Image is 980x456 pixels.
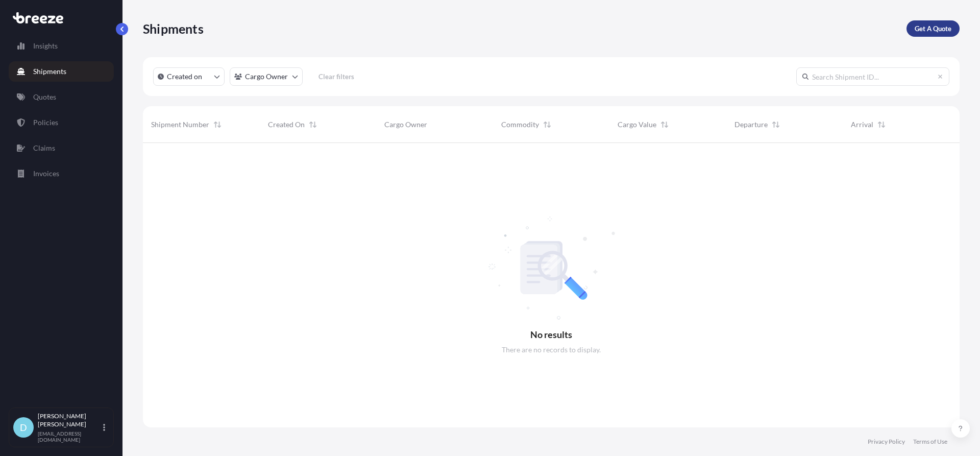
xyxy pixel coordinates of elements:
p: Shipments [143,20,204,37]
p: Quotes [33,92,56,102]
p: Invoices [33,169,59,179]
a: Terms of Use [913,438,947,446]
a: Policies [9,112,114,133]
p: Policies [33,117,58,128]
span: Departure [734,119,768,130]
p: [EMAIL_ADDRESS][DOMAIN_NAME] [38,430,101,443]
a: Invoices [9,163,114,184]
a: Privacy Policy [868,438,905,446]
p: Get A Quote [915,23,951,34]
button: Sort [541,118,553,131]
button: Sort [770,118,782,131]
span: Arrival [851,119,873,130]
a: Insights [9,36,114,56]
p: Cargo Owner [245,71,288,82]
span: Shipment Number [151,119,209,130]
button: Sort [875,118,888,131]
button: Sort [211,118,224,131]
button: createdOn Filter options [153,67,225,86]
span: Commodity [501,119,539,130]
p: [PERSON_NAME] [PERSON_NAME] [38,412,101,428]
input: Search Shipment ID... [796,67,949,86]
button: cargoOwner Filter options [230,67,303,86]
p: Claims [33,143,55,153]
a: Quotes [9,87,114,107]
button: Clear filters [308,68,365,85]
span: Cargo Owner [384,119,427,130]
button: Sort [658,118,671,131]
p: Shipments [33,66,66,77]
button: Sort [307,118,319,131]
span: D [20,422,27,433]
span: Created On [268,119,305,130]
p: Clear filters [318,71,354,82]
p: Insights [33,41,58,51]
a: Get A Quote [906,20,960,37]
a: Shipments [9,61,114,82]
a: Claims [9,138,114,158]
p: Created on [167,71,202,82]
span: Cargo Value [618,119,656,130]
